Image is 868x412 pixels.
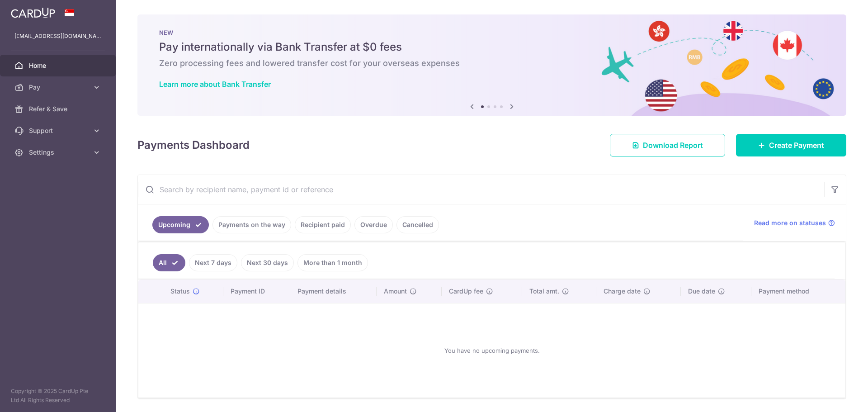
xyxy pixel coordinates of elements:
th: Payment method [751,279,845,303]
a: More than 1 month [297,254,368,271]
th: Payment details [290,279,377,303]
a: Next 7 days [189,254,237,271]
a: Create Payment [736,134,846,156]
span: Status [170,287,190,296]
a: Upcoming [152,216,209,233]
a: Cancelled [396,216,439,233]
span: Download Report [643,140,703,151]
span: Refer & Save [29,104,89,114]
h5: Pay internationally via Bank Transfer at $0 fees [159,40,825,54]
img: Bank transfer banner [137,14,846,116]
a: Read more on statuses [754,218,835,227]
div: You have no upcoming payments. [149,311,835,390]
a: Learn more about Bank Transfer [159,80,271,89]
span: Total amt. [529,287,559,296]
span: Support [29,126,89,135]
span: Create Payment [769,140,824,151]
a: Next 30 days [241,254,294,271]
p: [EMAIL_ADDRESS][DOMAIN_NAME] [14,32,101,41]
a: Recipient paid [295,216,351,233]
a: All [153,254,185,271]
span: Charge date [604,287,641,296]
a: Download Report [610,134,725,156]
img: CardUp [11,7,55,18]
p: NEW [159,29,825,36]
a: Payments on the way [212,216,291,233]
a: Overdue [354,216,393,233]
span: Home [29,61,89,70]
th: Payment ID [223,279,290,303]
span: Settings [29,148,89,157]
input: Search by recipient name, payment id or reference [138,175,824,204]
span: Amount [384,287,407,296]
span: CardUp fee [449,287,483,296]
h6: Zero processing fees and lowered transfer cost for your overseas expenses [159,58,825,69]
h4: Payments Dashboard [137,137,250,153]
span: Due date [688,287,715,296]
span: Pay [29,83,89,92]
span: Read more on statuses [754,218,826,227]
